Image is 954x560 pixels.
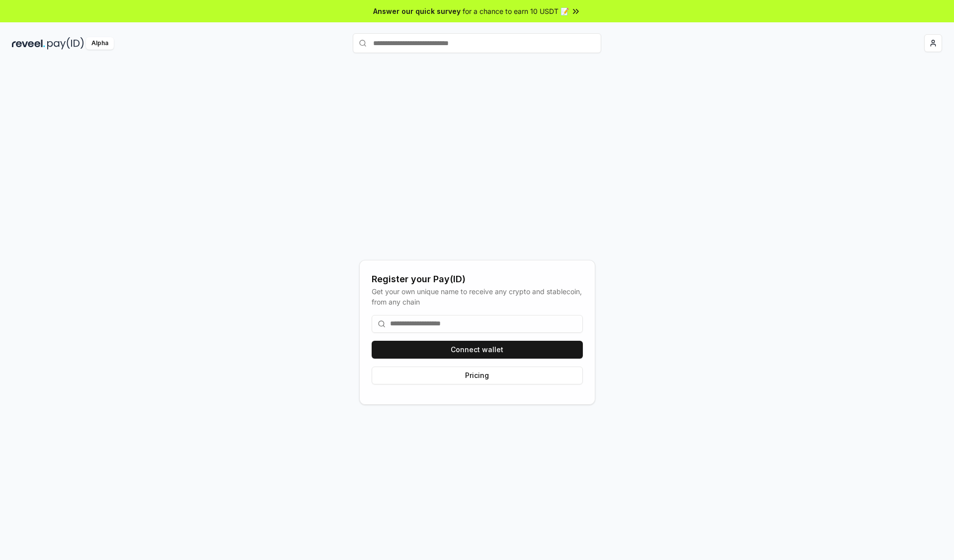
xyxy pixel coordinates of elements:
button: Connect wallet [372,341,583,359]
div: Get your own unique name to receive any crypto and stablecoin, from any chain [372,286,583,307]
img: pay_id [47,37,84,50]
div: Alpha [86,37,114,50]
button: Pricing [372,367,583,384]
div: Register your Pay(ID) [372,272,583,286]
img: reveel_dark [12,37,45,50]
span: for a chance to earn 10 USDT 📝 [463,6,569,16]
span: Answer our quick survey [373,6,461,16]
